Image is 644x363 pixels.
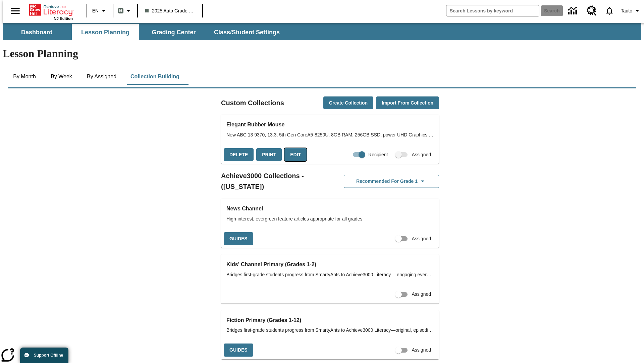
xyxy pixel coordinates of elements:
[3,47,641,60] h1: Lesson Planning
[224,344,253,357] button: Guides
[81,29,129,36] span: Lesson Planning
[152,29,196,36] span: Grading Center
[221,97,284,108] h2: Custom Collections
[376,96,439,110] button: Import from Collection
[72,24,139,40] button: Lesson Planning
[256,148,282,161] button: Print, will open in a new window
[601,2,618,19] a: Notifications
[45,69,78,85] button: By Week
[344,175,439,188] button: Recommended for Grade 1
[412,347,431,354] span: Assigned
[140,24,207,40] button: Grading Center
[323,96,373,110] button: Create Collection
[209,24,285,40] button: Class/Student Settings
[583,2,601,20] a: Resource Center, Will open in new tab
[29,2,73,21] div: Home
[125,69,185,85] button: Collection Building
[226,120,434,129] h3: Elegant Rubber Mouse
[224,148,254,161] button: Delete
[412,151,431,158] span: Assigned
[284,148,307,161] button: Edit
[412,291,431,298] span: Assigned
[3,23,641,40] div: SubNavbar
[618,5,644,17] button: Profile/Settings
[20,348,68,363] button: Support Offline
[412,235,431,242] span: Assigned
[115,5,135,17] button: Boost Class color is gray green. Change class color
[224,232,253,245] button: Guides
[226,316,434,325] h3: Fiction Primary (Grades 1-12)
[21,29,53,36] span: Dashboard
[145,7,195,14] span: 2025 Auto Grade 1 B
[226,260,434,269] h3: Kids' Channel Primary (Grades 1-2)
[29,3,73,16] a: Home
[368,151,388,158] span: Recipient
[34,353,63,358] span: Support Offline
[89,5,111,17] button: Language: EN, Select a language
[221,170,330,192] h2: Achieve3000 Collections - ([US_STATE])
[54,16,73,21] span: NJ Edition
[564,2,583,20] a: Data Center
[621,7,632,14] span: Tauto
[226,131,434,138] span: New ABC 13 9370, 13.3, 5th Gen CoreA5-8250U, 8GB RAM, 256GB SSD, power UHD Graphics, OS 10 Home, ...
[92,7,99,14] span: EN
[226,327,434,334] span: Bridges first-grade students progress from SmartyAnts to Achieve3000 Literacy—original, episodic ...
[226,204,434,213] h3: News Channel
[226,271,434,278] span: Bridges first-grade students progress from SmartyAnts to Achieve3000 Literacy— engaging evergreen...
[3,24,70,40] button: Dashboard
[8,69,41,85] button: By Month
[5,1,25,21] button: Open side menu
[119,6,122,15] span: B
[3,24,286,40] div: SubNavbar
[82,69,122,85] button: By Assigned
[226,215,434,223] span: High-interest, evergreen feature articles appropriate for all grades
[214,29,280,36] span: Class/Student Settings
[446,5,539,16] input: search field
